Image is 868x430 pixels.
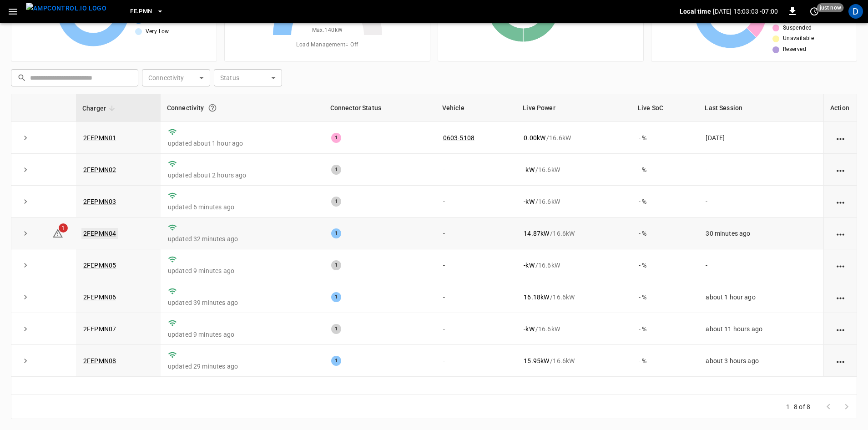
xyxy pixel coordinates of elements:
[524,261,624,270] div: / 16.6 kW
[436,281,517,313] td: -
[168,171,317,180] p: updated about 2 hours ago
[835,133,846,142] div: action cell options
[783,24,812,33] span: Suspended
[19,131,32,145] button: expand row
[698,249,823,281] td: -
[168,362,317,371] p: updated 29 minutes ago
[331,228,341,238] div: 1
[524,261,534,270] p: - kW
[631,154,699,186] td: - %
[698,122,823,154] td: [DATE]
[835,165,846,174] div: action cell options
[126,3,167,20] button: FE.PMN
[631,345,699,377] td: - %
[82,103,118,114] span: Charger
[331,165,341,175] div: 1
[835,293,846,302] div: action cell options
[19,227,32,240] button: expand row
[83,357,116,364] a: 2FEPMN08
[19,258,32,272] button: expand row
[835,229,846,238] div: action cell options
[524,165,534,174] p: - kW
[331,292,341,302] div: 1
[26,3,106,14] img: ampcontrol.io logo
[19,163,32,177] button: expand row
[823,94,857,122] th: Action
[168,266,317,275] p: updated 9 minutes ago
[167,100,318,116] div: Connectivity
[524,197,534,206] p: - kW
[436,218,517,249] td: -
[19,322,32,336] button: expand row
[524,133,624,142] div: / 16.6 kW
[631,122,699,154] td: - %
[524,197,624,206] div: / 16.6 kW
[631,94,699,122] th: Live SoC
[331,260,341,270] div: 1
[443,134,474,142] a: 0603-5108
[168,139,317,148] p: updated about 1 hour ago
[698,154,823,186] td: -
[524,165,624,174] div: / 16.6 kW
[436,345,517,377] td: -
[436,313,517,345] td: -
[19,354,32,368] button: expand row
[331,133,341,143] div: 1
[19,195,32,208] button: expand row
[631,186,699,218] td: - %
[83,134,116,142] a: 2FEPMN01
[835,324,846,334] div: action cell options
[783,34,814,43] span: Unavailable
[698,94,823,122] th: Last Session
[835,261,846,270] div: action cell options
[783,45,806,54] span: Reserved
[168,330,317,339] p: updated 9 minutes ago
[524,356,624,365] div: / 16.6 kW
[524,133,545,142] p: 0.00 kW
[331,324,341,334] div: 1
[296,40,358,50] span: Load Management = Off
[698,345,823,377] td: about 3 hours ago
[698,186,823,218] td: -
[83,325,116,333] a: 2FEPMN07
[331,356,341,366] div: 1
[130,6,152,17] span: FE.PMN
[52,229,63,237] a: 1
[204,100,221,116] button: Connection between the charger and our software.
[168,234,317,243] p: updated 32 minutes ago
[331,197,341,207] div: 1
[524,229,549,238] p: 14.87 kW
[436,186,517,218] td: -
[698,281,823,313] td: about 1 hour ago
[524,293,549,302] p: 16.18 kW
[516,94,631,122] th: Live Power
[680,7,711,16] p: Local time
[524,229,624,238] div: / 16.6 kW
[324,94,436,122] th: Connector Status
[146,27,169,36] span: Very Low
[59,223,68,233] span: 1
[83,198,116,205] a: 2FEPMN03
[631,249,699,281] td: - %
[83,293,116,301] a: 2FEPMN06
[81,228,118,239] a: 2FEPMN04
[835,197,846,206] div: action cell options
[848,4,863,19] div: profile-icon
[524,324,534,334] p: - kW
[786,402,810,411] p: 1–8 of 8
[312,26,343,35] span: Max. 140 kW
[835,356,846,365] div: action cell options
[524,356,549,365] p: 15.95 kW
[168,298,317,307] p: updated 39 minutes ago
[436,94,517,122] th: Vehicle
[436,249,517,281] td: -
[524,293,624,302] div: / 16.6 kW
[698,313,823,345] td: about 11 hours ago
[713,7,778,16] p: [DATE] 15:03:03 -07:00
[168,202,317,212] p: updated 6 minutes ago
[83,166,116,173] a: 2FEPMN02
[698,218,823,249] td: 30 minutes ago
[524,324,624,334] div: / 16.6 kW
[631,313,699,345] td: - %
[83,262,116,269] a: 2FEPMN05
